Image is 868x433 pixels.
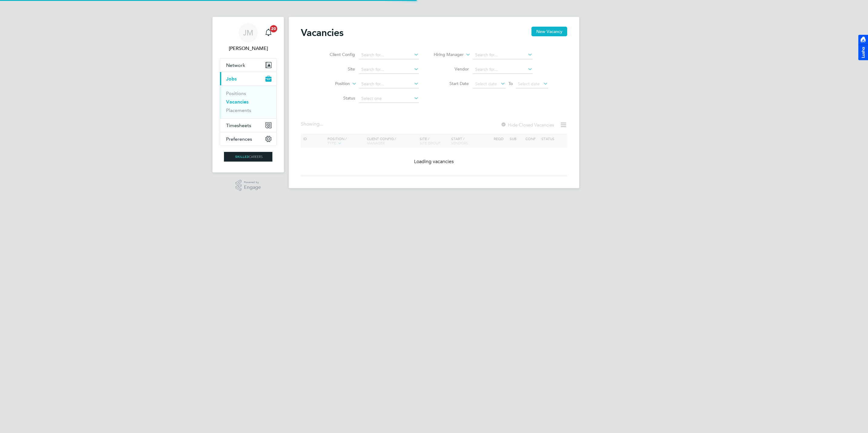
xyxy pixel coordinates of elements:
span: Jack McMurray [220,45,277,52]
h2: Vacancies [301,27,344,39]
label: Site [320,66,355,72]
span: ... [320,121,323,127]
span: Select date [475,81,497,87]
a: Powered byEngage [235,180,261,191]
span: Select date [518,81,540,87]
button: Jobs [220,72,276,85]
input: Search for... [359,80,419,88]
input: Search for... [359,65,419,74]
span: Jobs [226,76,237,82]
button: Preferences [220,132,276,146]
input: Search for... [359,51,419,59]
a: Go to home page [220,152,277,162]
input: Search for... [473,65,533,74]
label: Vendor [434,66,469,72]
span: JM [243,29,253,37]
div: Showing [301,121,324,127]
button: Network [220,58,276,72]
button: New Vacancy [531,27,567,36]
nav: Main navigation [212,17,284,172]
span: To [507,80,515,87]
button: Timesheets [220,119,276,132]
a: Positions [226,90,246,96]
label: Hiring Manager [429,52,464,58]
a: Vacancies [226,99,248,105]
label: Client Config [320,52,355,57]
span: Preferences [226,136,252,142]
a: 20 [262,23,275,42]
label: Hide Closed Vacancies [501,122,554,128]
label: Start Date [434,81,469,86]
span: 20 [270,25,277,32]
img: skilledcareers-logo-retina.png [224,152,272,162]
input: Search for... [473,51,533,59]
a: Placements [226,107,251,113]
a: JM[PERSON_NAME] [220,23,277,52]
span: Timesheets [226,123,251,128]
label: Position [315,81,350,87]
span: Network [226,62,245,68]
input: Select one [359,94,419,103]
div: Jobs [220,85,276,118]
label: Status [320,95,355,101]
span: Powered by [244,180,261,185]
span: Engage [244,185,261,190]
